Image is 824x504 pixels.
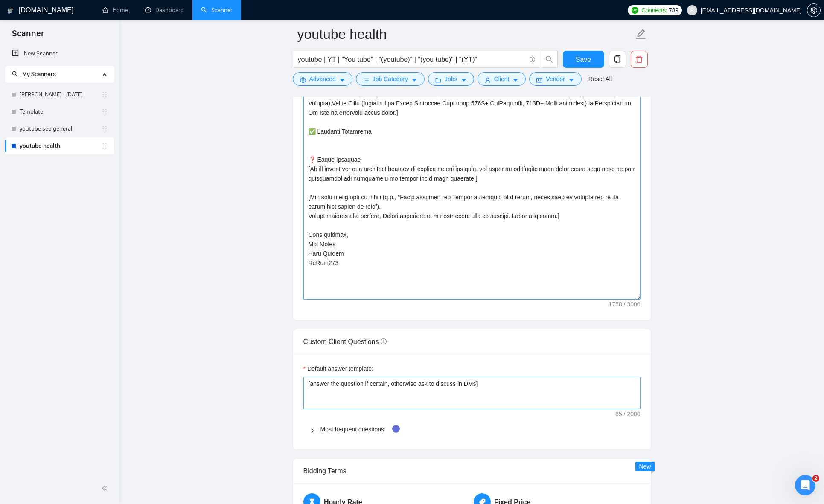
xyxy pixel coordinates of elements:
[609,51,626,68] button: copy
[478,72,526,86] button: userClientcaret-down
[428,72,474,86] button: folderJobscaret-down
[12,71,18,77] span: search
[641,6,667,15] span: Connects:
[632,7,638,14] img: upwork-logo.png
[22,70,56,78] span: My Scanners
[609,55,626,63] span: copy
[303,377,641,409] textarea: Default answer template:
[273,3,288,19] div: Close
[494,74,510,84] span: Client
[411,77,417,83] span: caret-down
[20,86,101,103] a: [PERSON_NAME] - [DATE]
[689,7,695,13] span: user
[5,86,114,103] li: Alex - Aug 19
[5,27,51,45] span: Scanner
[102,6,128,14] a: homeHome
[12,70,56,78] span: My Scanners
[5,137,114,154] li: youtube health
[5,45,114,62] li: New Scanner
[512,77,518,83] span: caret-down
[300,77,306,83] span: setting
[563,51,604,68] button: Save
[669,6,678,15] span: 789
[201,6,233,14] a: searchScanner
[568,77,574,83] span: caret-down
[529,72,581,86] button: idcardVendorcaret-down
[588,74,612,84] a: Reset All
[639,463,651,470] span: New
[102,484,110,492] span: double-left
[536,77,542,83] span: idcard
[635,29,646,40] span: edit
[392,425,400,433] div: Tooltip anchor
[293,72,352,86] button: settingAdvancedcaret-down
[807,3,821,17] button: setting
[303,459,641,483] div: Bidding Terms
[101,143,108,149] span: holder
[445,74,457,84] span: Jobs
[6,3,22,20] button: go back
[356,72,425,86] button: barsJob Categorycaret-down
[339,77,345,83] span: caret-down
[795,475,815,495] iframe: Intercom live chat
[101,91,108,98] span: holder
[461,77,467,83] span: caret-down
[5,103,114,120] li: Template
[310,428,315,433] span: right
[807,7,820,14] span: setting
[303,364,373,373] label: Default answer template:
[435,77,441,83] span: folder
[7,4,13,17] img: logo
[297,23,634,45] input: Scanner name...
[381,338,387,344] span: info-circle
[101,108,108,115] span: holder
[20,137,101,154] a: youtube health
[20,103,101,120] a: Template
[631,51,648,68] button: delete
[303,338,387,345] span: Custom Client Questions
[303,420,641,439] div: Most frequent questions:
[309,74,336,84] span: Advanced
[812,475,819,482] span: 2
[256,3,273,20] button: Collapse window
[485,77,491,83] span: user
[631,55,647,63] span: delete
[576,54,591,65] span: Save
[20,120,101,137] a: youtube seo general
[5,120,114,137] li: youtube seo general
[363,77,369,83] span: bars
[546,74,565,84] span: Vendor
[320,426,386,433] a: Most frequent questions:
[101,125,108,132] span: holder
[12,45,107,62] a: New Scanner
[541,51,558,68] button: search
[530,57,535,62] span: info-circle
[298,54,526,65] input: Search Freelance Jobs...
[807,7,821,14] a: setting
[373,74,408,84] span: Job Category
[541,55,557,63] span: search
[145,6,184,14] a: dashboardDashboard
